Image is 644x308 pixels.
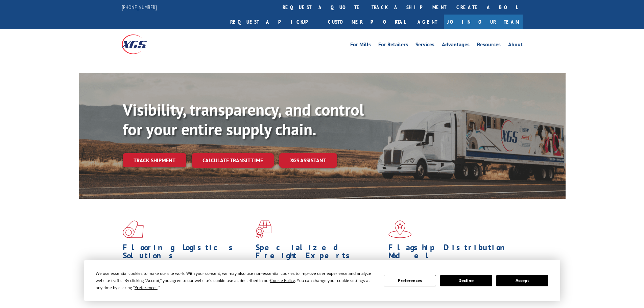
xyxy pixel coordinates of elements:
[323,15,411,29] a: Customer Portal
[496,275,548,286] button: Accept
[384,275,436,286] button: Preferences
[256,243,383,263] h1: Specialized Freight Experts
[270,278,295,283] span: Cookie Policy
[96,270,376,291] div: We use essential cookies to make our site work. With your consent, we may also use non-essential ...
[415,42,434,49] a: Services
[256,220,271,238] img: xgs-icon-focused-on-flooring-red
[378,42,408,49] a: For Retailers
[477,42,501,49] a: Resources
[442,42,470,49] a: Advantages
[84,260,560,301] div: Cookie Consent Prompt
[444,15,523,29] a: Join Our Team
[279,153,337,168] a: XGS ASSISTANT
[350,42,371,49] a: For Mills
[123,153,186,167] a: Track shipment
[508,42,523,49] a: About
[388,243,516,263] h1: Flagship Distribution Model
[122,4,157,10] a: [PHONE_NUMBER]
[411,15,444,29] a: Agent
[440,275,492,286] button: Decline
[388,220,412,238] img: xgs-icon-flagship-distribution-model-red
[192,153,274,168] a: Calculate transit time
[123,220,144,238] img: xgs-icon-total-supply-chain-intelligence-red
[123,99,364,140] b: Visibility, transparency, and control for your entire supply chain.
[123,243,251,263] h1: Flooring Logistics Solutions
[225,15,323,29] a: Request a pickup
[135,285,158,290] span: Preferences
